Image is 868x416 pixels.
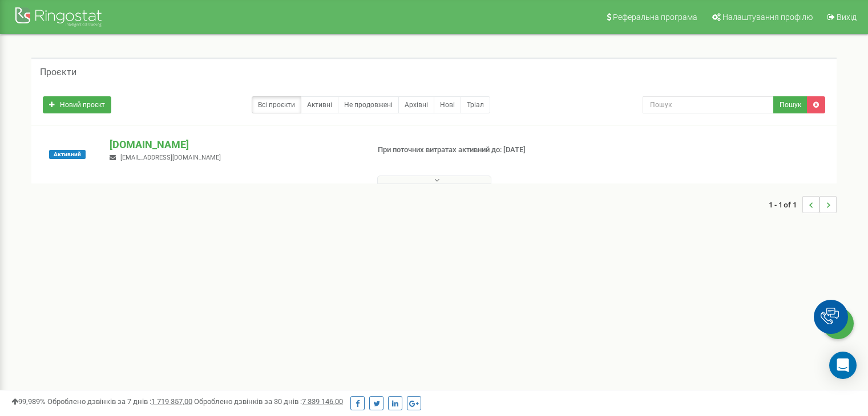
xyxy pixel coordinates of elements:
a: Тріал [461,96,490,113]
span: Вихід [837,13,857,22]
h5: Проєкти [40,67,76,78]
span: Оброблено дзвінків за 7 днів : [47,397,192,406]
a: Активні [301,96,338,113]
div: Open Intercom Messenger [829,352,857,379]
u: 1 719 357,00 [151,397,192,406]
span: 1 - 1 of 1 [769,196,802,213]
p: При поточних витратах активний до: [DATE] [378,145,560,156]
p: [DOMAIN_NAME] [110,137,359,152]
span: [EMAIL_ADDRESS][DOMAIN_NAME] [120,154,221,161]
button: Пошук [773,96,808,113]
a: Нові [434,96,461,113]
a: Новий проєкт [43,96,111,113]
span: Активний [49,150,86,159]
a: Не продовжені [338,96,399,113]
nav: ... [769,185,837,225]
span: Оброблено дзвінків за 30 днів : [194,397,343,406]
span: Реферальна програма [613,13,697,22]
a: Всі проєкти [252,96,301,113]
input: Пошук [643,96,774,113]
span: 99,989% [11,397,46,406]
span: Налаштування профілю [722,13,813,22]
u: 7 339 146,00 [302,397,343,406]
a: Архівні [398,96,434,113]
